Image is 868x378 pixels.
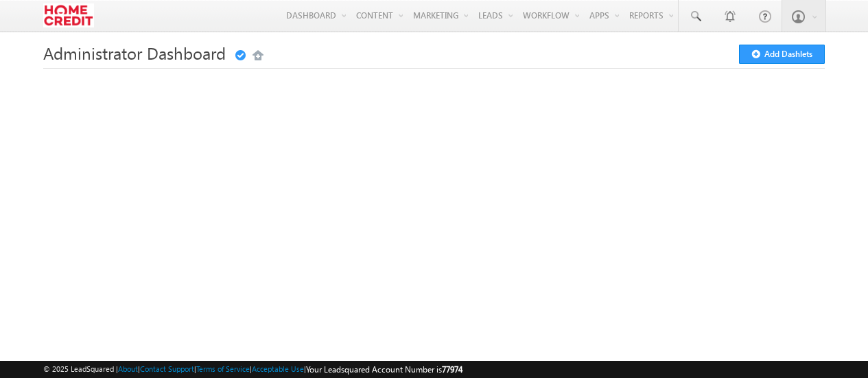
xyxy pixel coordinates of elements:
span: Administrator Dashboard [43,42,226,64]
a: Acceptable Use [252,364,304,373]
span: Your Leadsquared Account Number is [306,364,462,375]
a: About [118,364,138,373]
a: Contact Support [140,364,194,373]
img: Custom Logo [43,3,93,27]
span: 77974 [442,364,462,375]
span: © 2025 LeadSquared | | | | | [43,363,462,376]
a: Terms of Service [196,364,250,373]
button: Add Dashlets [739,45,825,64]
